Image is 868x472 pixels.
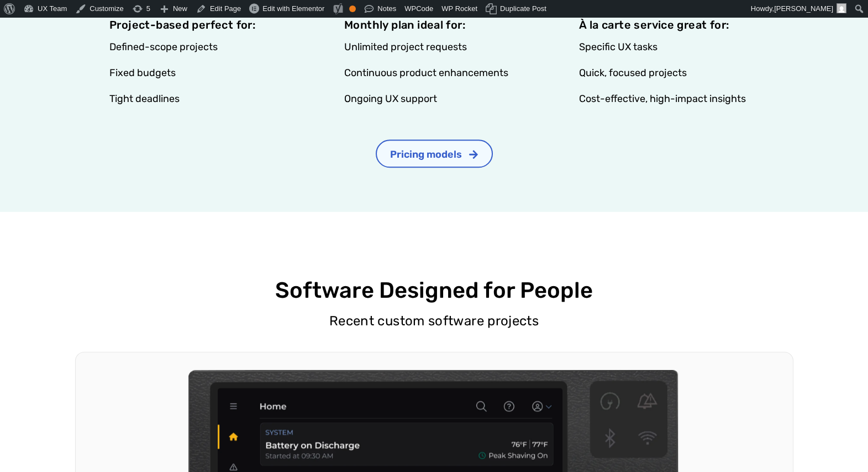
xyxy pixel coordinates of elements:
[14,153,430,163] span: Subscribe to UX Team newsletter.
[217,1,256,10] span: Last Name
[579,16,759,34] p: À la carte service great for:
[109,92,180,106] span: Tight deadlines
[376,140,493,168] a: Pricing models
[344,66,508,81] span: Continuous product enhancements
[344,40,467,55] span: Unlimited project requests
[75,312,793,330] p: Recent custom software projects
[579,92,746,106] span: Cost-effective, high-impact insights
[109,66,176,81] span: Fixed budgets
[349,6,356,12] div: OK
[774,4,833,13] span: [PERSON_NAME]
[75,278,793,303] h2: Software Designed for People
[3,155,10,162] input: Subscribe to UX Team newsletter.
[579,40,657,55] span: Specific UX tasks
[813,419,868,472] iframe: Chat Widget
[262,4,324,13] span: Edit with Elementor
[579,66,687,81] span: Quick, focused projects
[109,16,289,34] p: Project-based perfect for:
[109,40,218,55] span: Defined-scope projects
[344,16,524,34] p: Monthly plan ideal for:
[344,92,437,106] span: Ongoing UX support
[390,149,462,159] span: Pricing models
